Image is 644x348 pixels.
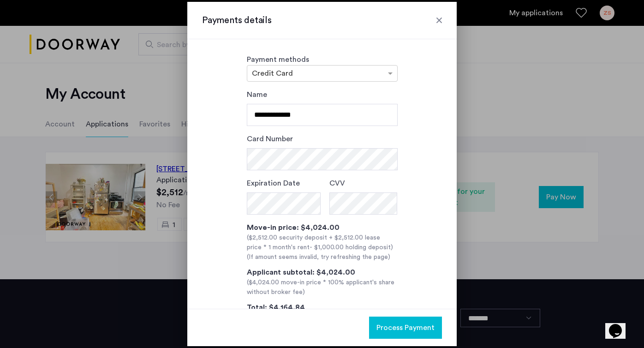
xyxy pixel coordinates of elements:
[247,56,309,63] label: Payment methods
[247,278,398,297] div: ($4,024.00 move-in price * 100% applicant's share without broker fee)
[247,133,293,144] label: Card Number
[329,178,345,189] label: CVV
[247,178,300,189] label: Expiration Date
[247,233,398,252] div: ($2,512.00 security deposit + $2,512.00 lease price * 1 month's rent )
[247,222,398,233] div: Move-in price: $4,024.00
[369,317,442,339] button: button
[202,14,442,27] h3: Payments details
[376,322,435,333] span: Process Payment
[247,304,305,311] span: Total: $4,164.84
[310,244,391,251] span: - $1,000.00 holding deposit
[247,267,398,278] div: Applicant subtotal: $4,024.00
[605,311,635,339] iframe: chat widget
[247,252,398,262] div: (If amount seems invalid, try refreshing the page)
[247,89,267,100] label: Name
